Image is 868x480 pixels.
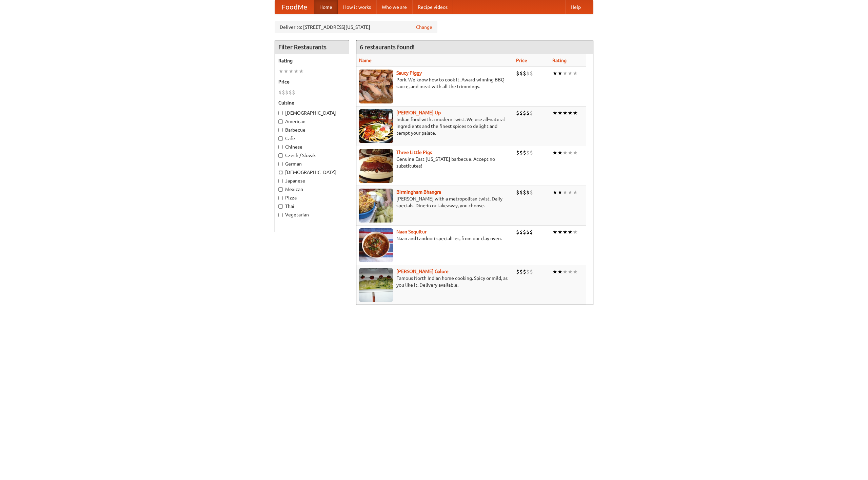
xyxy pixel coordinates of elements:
[359,149,393,183] img: littlepigs.jpg
[376,0,412,14] a: Who we are
[530,109,533,117] li: $
[552,58,567,63] a: Rating
[519,189,523,196] li: $
[523,70,526,77] li: $
[526,268,530,275] li: $
[289,68,294,75] li: ★
[563,109,568,117] li: ★
[292,89,295,96] li: $
[278,187,283,192] input: Mexican
[526,109,530,117] li: $
[278,170,283,175] input: [DEMOGRAPHIC_DATA]
[396,229,427,234] a: Naan Sequitur
[523,189,526,196] li: $
[563,268,568,275] li: ★
[526,149,530,156] li: $
[516,58,527,63] a: Price
[416,24,432,31] a: Change
[530,268,533,275] li: $
[278,160,346,167] label: German
[557,70,563,77] li: ★
[396,189,441,195] a: Birmingham Bhangra
[278,78,346,85] h5: Price
[557,149,563,156] li: ★
[526,70,530,77] li: $
[573,189,578,196] li: ★
[552,268,557,275] li: ★
[573,109,578,117] li: ★
[573,149,578,156] li: ★
[516,70,519,77] li: $
[530,70,533,77] li: $
[563,70,568,77] li: ★
[278,57,346,64] h5: Rating
[568,189,573,196] li: ★
[278,145,283,149] input: Chinese
[516,228,519,236] li: $
[516,268,519,275] li: $
[519,149,523,156] li: $
[278,204,283,209] input: Thai
[359,268,393,302] img: currygalore.jpg
[278,118,346,125] label: American
[299,68,304,75] li: ★
[552,149,557,156] li: ★
[359,195,511,209] p: [PERSON_NAME] with a metropolitan twist. Daily specials. Dine-in or takeaway, you choose.
[278,135,346,142] label: Cafe
[523,268,526,275] li: $
[519,268,523,275] li: $
[338,0,376,14] a: How it works
[278,186,346,193] label: Mexican
[552,70,557,77] li: ★
[530,228,533,236] li: $
[519,228,523,236] li: $
[526,228,530,236] li: $
[523,109,526,117] li: $
[359,235,511,242] p: Naan and tandoori specialties, from our clay oven.
[275,0,314,14] a: FoodMe
[278,89,282,96] li: $
[278,177,346,184] label: Japanese
[314,0,338,14] a: Home
[289,89,292,96] li: $
[278,110,346,116] label: [DEMOGRAPHIC_DATA]
[526,189,530,196] li: $
[573,268,578,275] li: ★
[516,109,519,117] li: $
[359,156,511,169] p: Genuine East [US_STATE] barbecue. Accept no substitutes!
[557,189,563,196] li: ★
[396,150,432,155] b: Three Little Pigs
[516,189,519,196] li: $
[283,68,289,75] li: ★
[568,149,573,156] li: ★
[359,116,511,136] p: Indian food with a modern twist. We use all-natural ingredients and the finest spices to delight ...
[563,189,568,196] li: ★
[396,269,449,274] a: [PERSON_NAME] Galore
[285,89,289,96] li: $
[568,109,573,117] li: ★
[278,162,283,166] input: German
[294,68,299,75] li: ★
[278,213,283,217] input: Vegetarian
[557,268,563,275] li: ★
[396,70,422,76] b: Saucy Piggy
[278,153,283,158] input: Czech / Slovak
[573,70,578,77] li: ★
[519,70,523,77] li: $
[278,119,283,124] input: American
[359,58,372,63] a: Name
[516,149,519,156] li: $
[278,68,283,75] li: ★
[282,89,285,96] li: $
[278,128,283,132] input: Barbecue
[275,40,349,54] h4: Filter Restaurants
[359,109,393,143] img: curryup.jpg
[359,189,393,223] img: bhangra.jpg
[396,110,441,115] a: [PERSON_NAME] Up
[278,203,346,210] label: Thai
[278,196,283,200] input: Pizza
